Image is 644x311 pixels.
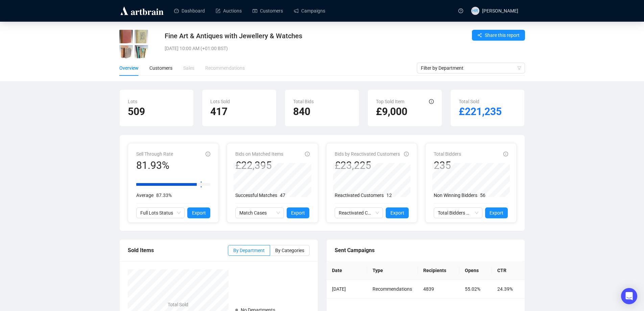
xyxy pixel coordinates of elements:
[119,5,165,16] img: logo
[135,30,148,43] img: 2002_1.jpg
[187,207,210,218] button: Export
[429,99,434,104] span: info-circle
[119,45,133,59] img: 2003_1.jpg
[386,193,392,198] span: 12
[280,193,285,198] span: 47
[128,99,137,104] span: Lots
[482,8,518,14] span: [PERSON_NAME]
[376,105,434,118] h2: £9,000
[477,33,482,38] span: share-alt
[156,193,172,198] span: 87.33%
[492,261,524,280] th: CTR
[418,261,459,280] th: Recipients
[210,99,230,104] span: Lots Sold
[458,8,463,13] span: question-circle
[205,64,245,72] div: Recommendations
[293,105,351,118] h2: 840
[335,151,400,157] span: Bids by Reactivated Customers
[287,207,310,218] button: Export
[206,152,210,156] span: info-circle
[418,280,459,298] td: 4839
[459,261,492,280] th: Opens
[174,2,205,20] a: Dashboard
[490,209,503,217] span: Export
[253,2,283,20] a: Customers
[136,159,173,172] div: 81.93%
[480,193,485,198] span: 56
[183,64,194,72] div: Sales
[233,248,265,253] span: By Department
[149,64,172,72] div: Customers
[216,2,242,20] a: Auctions
[128,105,186,118] h2: 509
[335,193,384,198] span: Reactivated Customers
[339,208,379,218] span: Reactivated Customers Activity
[136,193,153,198] span: Average
[485,207,508,218] button: Export
[140,208,181,218] span: Full Lots Status
[335,159,400,172] div: £23,225
[472,30,525,41] button: Share this report
[367,261,418,280] th: Type
[485,31,520,39] span: Share this report
[327,261,367,280] th: Date
[128,246,228,254] div: Sold Items
[136,151,173,157] span: Sell Through Rate
[239,208,280,218] span: Match Cases
[294,2,325,20] a: Campaigns
[305,152,310,156] span: info-circle
[390,209,404,217] span: Export
[434,159,461,172] div: 235
[459,105,517,118] h2: £221,235
[210,105,268,118] h2: 417
[119,64,139,72] div: Overview
[438,208,478,218] span: Total Bidders Activity
[404,152,409,156] span: info-circle
[621,288,637,304] div: Open Intercom Messenger
[235,151,283,157] span: Bids on Matched Items
[135,45,148,59] img: 2004_1.jpg
[503,152,508,156] span: info-circle
[335,246,517,254] div: Sent Campaigns
[275,248,304,253] span: By Categories
[165,45,413,52] div: [DATE] 10:00 AM (+01:00 BST)
[367,280,418,298] td: Recommendations
[235,159,283,172] div: £22,395
[434,193,477,198] span: Non Winning Bidders
[472,7,478,14] span: HR
[192,209,206,217] span: Export
[376,99,404,104] span: Top Sold Item
[291,209,305,217] span: Export
[327,280,367,298] td: [DATE]
[119,30,133,43] img: 2001_1.jpg
[492,280,524,298] td: 24.39%
[293,99,314,104] span: Total Bids
[235,193,277,198] span: Successful Matches
[459,99,479,104] span: Total Sold
[459,280,492,298] td: 55.02%
[421,63,521,73] span: Filter by Department
[434,151,461,157] span: Total Bidders
[165,31,413,41] div: Fine Art & Antiques with Jewellery & Watches
[386,207,409,218] button: Export
[161,301,196,308] h4: Total Sold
